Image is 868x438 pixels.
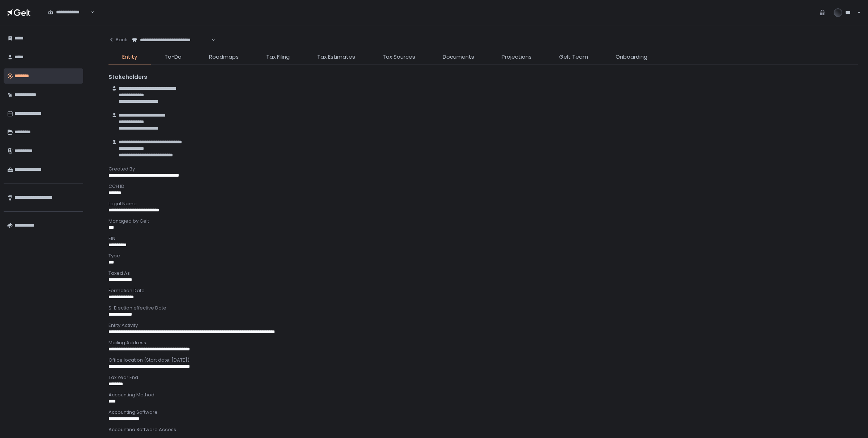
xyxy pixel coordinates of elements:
[109,235,858,242] div: EIN
[109,37,127,43] div: Back
[109,340,858,346] div: Mailing Address
[317,53,355,61] span: Tax Estimates
[109,305,858,311] div: S-Election effective Date
[109,392,858,398] div: Accounting Method
[616,53,647,61] span: Onboarding
[127,33,215,48] div: Search for option
[165,53,182,61] span: To-Do
[89,9,90,16] input: Search for option
[109,374,858,381] div: Tax Year End
[109,287,858,294] div: Formation Date
[109,183,858,190] div: CCH ID
[109,166,858,172] div: Created By
[383,53,415,61] span: Tax Sources
[109,357,858,363] div: Office location (Start date: [DATE])
[502,53,532,61] span: Projections
[266,53,290,61] span: Tax Filing
[109,73,858,81] div: Stakeholders
[109,270,858,277] div: Taxed As
[443,53,474,61] span: Documents
[210,37,211,44] input: Search for option
[109,253,858,259] div: Type
[109,409,858,416] div: Accounting Software
[109,322,858,329] div: Entity Activity
[109,218,858,224] div: Managed by Gelt
[109,33,127,47] button: Back
[559,53,588,61] span: Gelt Team
[122,53,137,61] span: Entity
[209,53,239,61] span: Roadmaps
[109,201,858,207] div: Legal Name
[109,426,858,433] div: Accounting Software Access
[43,5,94,20] div: Search for option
